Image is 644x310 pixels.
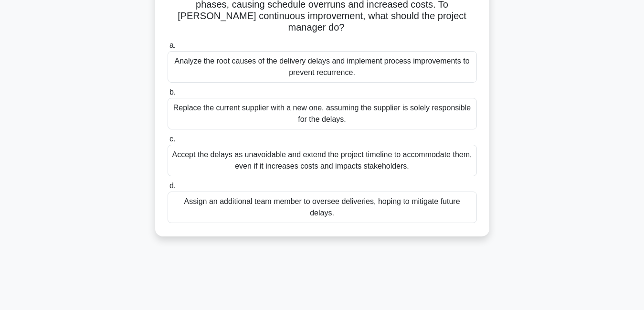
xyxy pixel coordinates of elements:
div: Assign an additional team member to oversee deliveries, hoping to mitigate future delays. [168,192,477,223]
span: a. [169,41,176,49]
div: Analyze the root causes of the delivery delays and implement process improvements to prevent recu... [168,51,477,83]
span: c. [169,135,175,143]
div: Replace the current supplier with a new one, assuming the supplier is solely responsible for the ... [168,98,477,129]
div: Accept the delays as unavoidable and extend the project timeline to accommodate them, even if it ... [168,145,477,176]
span: d. [169,182,176,190]
span: b. [169,88,176,96]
